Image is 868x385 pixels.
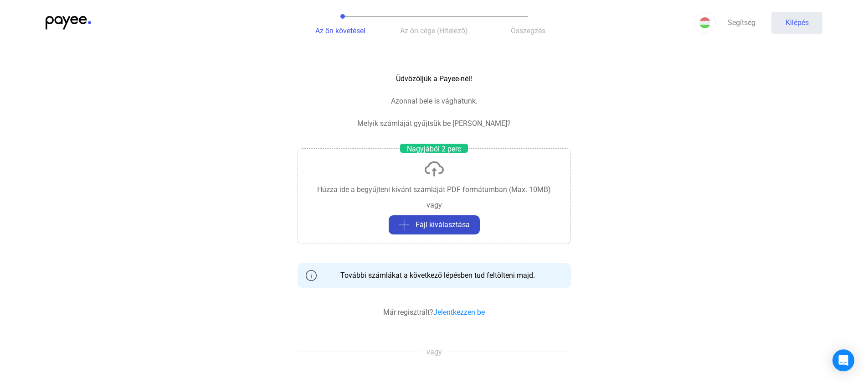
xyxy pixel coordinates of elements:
font: vagy [426,348,442,356]
font: Fájl kiválasztása [416,220,470,229]
font: Húzza ide a begyűjteni kívánt számláját PDF formátumban (Max. 10MB) [317,185,551,194]
button: HU [694,12,716,34]
font: Azonnal bele is vághatunk. [391,97,478,105]
font: vagy [426,201,442,209]
font: Segítség [728,18,755,27]
font: Kilépés [786,18,809,27]
font: Az ön cége (Hitelező) [400,26,468,35]
font: Melyik számláját gyűjtsük be [PERSON_NAME]? [357,119,511,128]
font: Az ön követései [315,26,365,35]
button: plusz szürkeFájl kiválasztása [389,215,480,234]
font: Összegzés [511,26,545,35]
img: kedvezményezett-logó [46,16,91,30]
img: info-szürke-körvonal [306,270,317,281]
a: Segítség [716,12,767,34]
img: feltöltés-felhő [423,158,445,180]
font: További számlákat a következő lépésben tud feltölteni majd. [340,271,535,280]
img: plusz szürke [399,219,410,230]
img: HU [699,17,710,28]
font: Üdvözöljük a Payee-nél! [396,74,472,83]
font: Nagyjából 2 perc [407,145,461,153]
a: Jelentkezzen be [433,308,485,317]
button: Kilépés [771,12,822,34]
font: Már regisztrált? [383,308,433,317]
div: Intercom Messenger megnyitása [832,349,854,371]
